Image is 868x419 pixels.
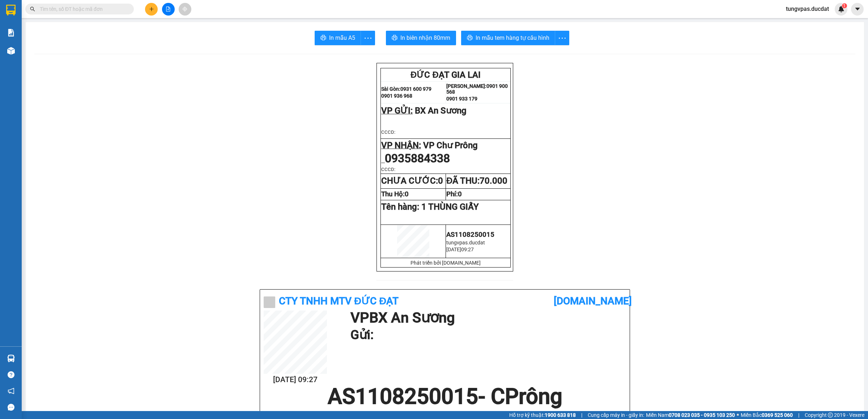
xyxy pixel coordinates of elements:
span: VP NHẬN: [381,140,421,150]
span: VP Chư Prông [423,140,478,150]
span: tungvpas.ducdat [780,4,835,13]
span: more [555,34,569,43]
button: printerIn biên nhận 80mm [386,31,456,45]
strong: 0901 936 968 [381,93,412,99]
input: Tìm tên, số ĐT hoặc mã đơn [40,5,125,13]
img: logo-vxr [6,5,16,16]
span: Cung cấp máy in - giấy in: [588,411,644,419]
span: aim [182,7,187,12]
img: warehouse-icon [7,355,15,362]
span: Hỗ trợ kỹ thuật: [509,411,576,419]
span: CCCD: [381,129,395,135]
span: 0 [458,190,462,198]
span: In mẫu tem hàng tự cấu hình [476,33,549,42]
span: search [30,7,35,12]
h2: [DATE] 09:27 [264,374,327,386]
span: In mẫu A5 [329,33,355,42]
span: Miền Bắc [741,411,793,419]
img: warehouse-icon [7,47,15,55]
span: ⚪️ [737,414,739,416]
strong: [PERSON_NAME]: [446,83,486,89]
button: printerIn mẫu tem hàng tự cấu hình [461,31,555,45]
span: printer [467,35,473,42]
strong: Thu Hộ: [381,190,409,198]
span: [DATE] [446,247,461,252]
b: [DOMAIN_NAME] [554,295,632,307]
button: file-add [162,3,175,16]
span: plus [149,7,154,12]
span: printer [320,35,326,42]
span: 0935884338 [385,151,450,165]
strong: 0708 023 035 - 0935 103 250 [669,412,735,418]
span: tungvpas.ducdat [446,240,485,245]
button: caret-down [851,3,864,16]
img: icon-new-feature [838,6,844,12]
span: ĐỨC ĐẠT GIA LAI [410,70,481,80]
strong: CHƯA CƯỚC: [381,176,443,186]
span: CCCD: [381,167,395,172]
strong: ĐÃ THU: [446,176,507,186]
strong: Sài Gòn: [381,86,400,92]
span: caret-down [854,6,861,12]
strong: 0901 900 568 [446,83,508,95]
span: printer [392,35,397,42]
sup: 1 [842,3,847,8]
strong: 1900 633 818 [545,412,576,418]
td: Phát triển bởi [DOMAIN_NAME] [381,258,511,268]
span: 0 [405,190,409,198]
span: AS1108250015 [446,231,494,239]
span: message [8,404,14,411]
img: solution-icon [7,29,15,37]
span: notification [8,388,14,394]
span: 09:27 [461,247,474,252]
h1: AS1108250015 - CPrông [264,386,626,407]
span: VP GỬI: [381,106,413,116]
button: printerIn mẫu A5 [315,31,361,45]
button: more [555,31,569,45]
button: more [361,31,375,45]
h1: VP BX An Sương [350,311,622,325]
span: BX An Sương [415,106,467,116]
span: Tên hàng: [381,202,479,212]
span: | [581,411,582,419]
span: 0 [438,176,443,186]
h1: Gửi: [350,325,622,345]
strong: 0901 933 179 [446,96,477,102]
span: copyright [828,412,833,418]
span: 1 THÙNG GIẤY [421,202,479,212]
b: CTy TNHH MTV ĐỨC ĐẠT [279,295,399,307]
span: Miền Nam [646,411,735,419]
span: question-circle [8,371,14,378]
span: file-add [166,7,171,12]
button: plus [145,3,158,16]
span: 1 [843,3,846,8]
button: aim [179,3,191,16]
strong: 0369 525 060 [762,412,793,418]
strong: 0931 600 979 [400,86,431,92]
span: In biên nhận 80mm [400,33,450,42]
strong: Phí: [446,190,462,198]
span: 70.000 [480,176,507,186]
span: | [798,411,799,419]
span: more [361,34,375,43]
